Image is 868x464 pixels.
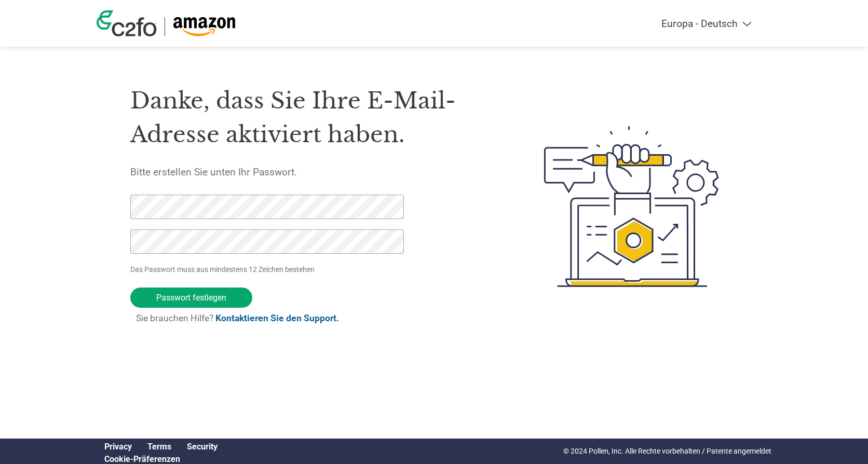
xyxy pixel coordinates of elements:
p: Das Passwort muss aus mindestens 12 Zeichen bestehen [130,264,408,275]
div: Open Cookie Preferences Modal [97,454,225,464]
img: Amazon [173,17,236,36]
input: Passwort festlegen [130,288,252,308]
a: Security [187,442,218,452]
a: Cookie Preferences, opens a dedicated popup modal window [104,454,180,464]
a: Privacy [104,442,132,452]
span: Sie brauchen Hilfe? [136,313,339,323]
img: create-password [525,69,738,344]
p: © 2024 Pollen, Inc. Alle Rechte vorbehalten / Patente angemeldet [563,446,771,457]
h1: Danke, dass Sie Ihre E-Mail-Adresse aktiviert haben. [130,84,495,151]
h5: Bitte erstellen Sie unten Ihr Passwort. [130,166,495,178]
a: Terms [147,442,171,452]
a: Kontaktieren Sie den Support. [215,313,339,323]
img: c2fo logo [97,10,157,36]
